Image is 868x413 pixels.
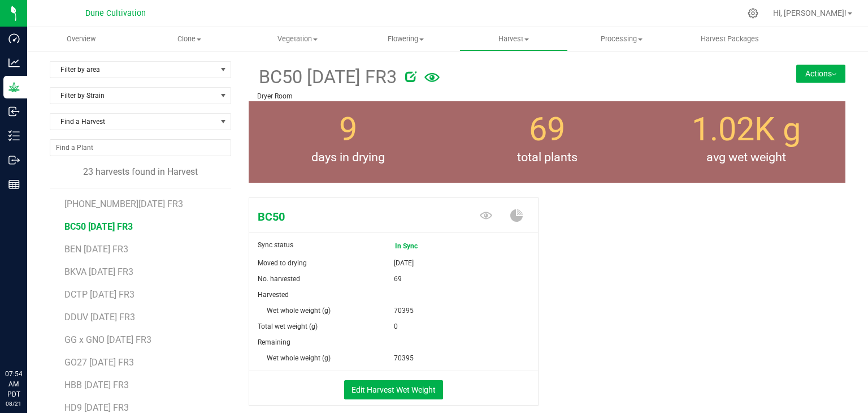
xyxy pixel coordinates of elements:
a: Vegetation [244,27,351,51]
span: 9 [339,110,357,148]
button: Edit Harvest Wet Weight [344,380,443,399]
inline-svg: Inventory [8,130,20,141]
span: days in drying [249,149,448,167]
span: DDUV [DATE] FR3 [64,312,135,322]
span: 69 [529,110,565,148]
span: 1.02K g [692,110,801,148]
span: [PHONE_NUMBER][DATE] FR3 [64,199,183,209]
span: Filter by Strain [50,88,216,104]
a: Processing [568,27,676,51]
div: 23 harvests found in Harvest [50,165,231,179]
div: Manage settings [746,8,760,19]
span: select [216,62,231,78]
button: Actions [796,64,845,83]
span: GO27 [DATE] FR3 [64,357,134,368]
inline-svg: Inbound [8,106,20,117]
span: BC50 [DATE] FR3 [64,221,133,232]
inline-svg: Reports [8,179,20,190]
span: Hi, [PERSON_NAME]! [773,8,847,18]
span: In Sync [394,237,441,255]
p: 08/21 [5,399,22,408]
span: HBB [DATE] FR3 [64,380,129,390]
span: Harvest Packages [685,34,774,44]
span: Moved to drying [258,259,307,267]
span: BC50 [249,208,441,225]
span: Find a Harvest [50,114,216,130]
span: Total wet weight (g) [258,322,318,330]
span: Wet whole weight (g) [267,307,331,315]
span: Sync status [258,241,293,249]
span: Clone [136,34,242,44]
span: Wet whole weight (g) [267,354,331,362]
span: 70395 [394,303,414,319]
iframe: Resource center [11,322,45,356]
span: Remaining [258,338,290,346]
span: Dune Cultivation [85,8,146,18]
input: NO DATA FOUND [50,140,231,156]
a: Overview [27,27,135,51]
span: BEN [DATE] FR3 [64,244,128,255]
span: No. harvested [258,275,300,283]
span: BC50 [DATE] FR3 [257,63,397,91]
span: Vegetation [244,34,351,44]
span: 70395 [394,350,414,366]
a: Harvest [459,27,567,51]
span: 69 [394,271,402,287]
span: BKVA [DATE] FR3 [64,266,133,277]
span: total plants [448,149,646,167]
a: Clone [135,27,243,51]
inline-svg: Grow [8,81,20,93]
span: Overview [51,34,111,44]
span: [DATE] [394,255,414,271]
inline-svg: Analytics [8,57,20,68]
inline-svg: Outbound [8,154,20,166]
span: avg wet weight [646,149,845,167]
span: Harvested [258,291,289,299]
p: 07:54 AM PDT [5,369,22,399]
span: GG x GNO [DATE] FR3 [64,334,151,345]
span: Filter by area [50,62,216,78]
span: HD9 [DATE] FR3 [64,402,129,413]
a: Harvest Packages [676,27,784,51]
a: Flowering [351,27,459,51]
span: 0 [394,319,398,334]
span: Harvest [460,34,567,44]
span: Processing [568,34,675,44]
span: DCTP [DATE] FR3 [64,289,134,300]
span: Flowering [352,34,459,44]
span: In Sync [395,238,440,254]
group-info-box: Average wet flower weight [655,101,837,183]
group-info-box: Total number of plants [456,101,638,183]
inline-svg: Dashboard [8,33,20,44]
p: Dryer Room [257,91,737,101]
group-info-box: Days in drying [257,101,439,183]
